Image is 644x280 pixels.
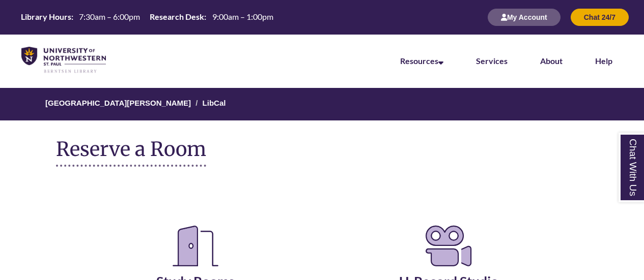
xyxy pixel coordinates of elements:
[476,56,508,66] a: Services
[17,11,277,22] table: Hours Today
[146,11,208,22] th: Research Desk:
[17,11,277,23] a: Hours Today
[56,88,588,120] nav: Breadcrumb
[595,56,612,66] a: Help
[79,12,140,21] span: 7:30am – 6:00pm
[400,56,443,66] a: Resources
[203,99,226,107] a: LibCal
[540,56,563,66] a: About
[571,9,629,26] button: Chat 24/7
[17,11,75,22] th: Library Hours:
[21,47,106,74] img: UNWSP Library Logo
[212,12,273,21] span: 9:00am – 1:00pm
[56,138,206,167] h1: Reserve a Room
[571,13,629,21] a: Chat 24/7
[488,13,561,21] a: My Account
[488,9,561,26] button: My Account
[45,99,191,107] a: [GEOGRAPHIC_DATA][PERSON_NAME]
